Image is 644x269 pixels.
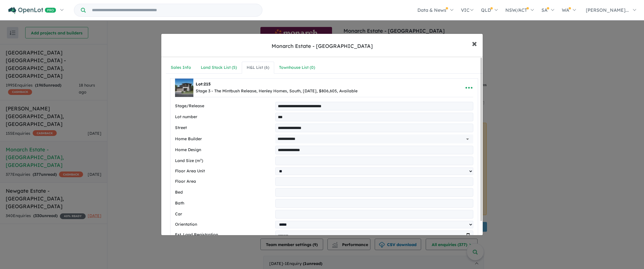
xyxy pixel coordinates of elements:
[196,88,358,95] div: Stage 3 - The Mintbush Release, Henley Homes, South, [DATE], $806,605, Available
[175,168,273,175] label: Floor Area Unit
[171,64,191,71] div: Sales Info
[175,157,273,164] label: Land Size (m²)
[175,124,273,131] label: Street
[87,4,261,16] input: Try estate name, suburb, builder or developer
[175,103,273,110] label: Stage/Release
[175,221,273,228] label: Orientation
[472,37,477,49] span: ×
[175,178,273,185] label: Floor Area
[586,7,629,13] span: [PERSON_NAME]...
[175,79,193,97] img: Monarch%20Estate%20-%20Deanside%20-%20Lot%20215___1739832705_0.jpg
[175,200,273,207] label: Bath
[8,7,56,14] img: Openlot PRO Logo White
[175,211,273,218] label: Car
[196,81,211,87] b: Lot:
[175,147,273,153] label: Home Design
[175,189,273,196] label: Bed
[272,42,373,50] div: Monarch Estate - [GEOGRAPHIC_DATA]
[175,136,273,143] label: Home Builder
[247,64,269,71] div: H&L List ( 6 )
[279,64,315,71] div: Townhouse List ( 0 )
[204,81,211,87] span: 215
[175,231,273,238] label: Est. Land Registration
[201,64,237,71] div: Land Stock List ( 5 )
[175,114,273,120] label: Lot number
[464,135,472,143] button: Open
